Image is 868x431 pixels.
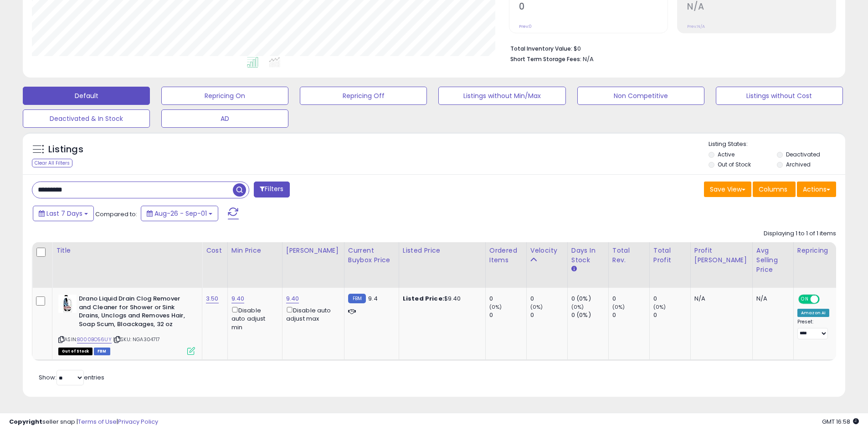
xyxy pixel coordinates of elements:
[799,296,811,303] span: ON
[704,182,751,197] button: Save View
[286,294,299,303] a: 9.40
[797,319,829,339] div: Preset:
[612,246,646,265] div: Total Rev.
[530,246,564,255] div: Velocity
[48,143,83,156] h5: Listings
[510,45,572,52] b: Total Inventory Value:
[786,151,820,158] label: Deactivated
[489,246,523,265] div: Ordered Items
[46,209,82,218] span: Last 7 Days
[571,295,608,303] div: 0 (0%)
[113,336,160,343] span: | SKU: NGA304717
[231,246,278,255] div: Min Price
[95,210,137,218] span: Compared to:
[571,246,605,265] div: Days In Stock
[206,246,224,255] div: Cost
[759,185,787,194] span: Columns
[39,373,104,382] span: Show: entries
[510,55,581,63] b: Short Term Storage Fees:
[571,311,608,319] div: 0 (0%)
[154,209,207,218] span: Aug-26 - Sep-01
[687,24,705,29] small: Prev: N/A
[368,294,377,303] span: 9.4
[709,140,845,149] p: Listing States:
[348,294,366,303] small: FBM
[403,295,478,303] div: $9.40
[489,311,526,319] div: 0
[753,182,796,197] button: Columns
[33,206,94,221] button: Last 7 Days
[718,151,734,158] label: Active
[583,55,594,63] span: N/A
[510,42,829,53] li: $0
[231,294,245,303] a: 9.40
[9,417,42,426] strong: Copyright
[58,348,92,355] span: All listings that are currently out of stock and unavailable for purchase on Amazon
[786,161,811,168] label: Archived
[797,309,829,317] div: Amazon AI
[797,182,836,197] button: Actions
[612,303,625,311] small: (0%)
[797,246,832,255] div: Repricing
[519,24,532,29] small: Prev: 0
[764,229,836,238] div: Displaying 1 to 1 of 1 items
[141,206,218,221] button: Aug-26 - Sep-01
[32,159,72,167] div: Clear All Filters
[79,295,190,331] b: Drano Liquid Drain Clog Remover and Cleaner for Shower or Sink Drains, Unclogs and Removes Hair, ...
[530,295,567,303] div: 0
[94,348,110,355] span: FBM
[489,303,502,311] small: (0%)
[161,109,288,128] button: AD
[348,246,395,265] div: Current Buybox Price
[77,336,112,343] a: B000BO56UY
[78,417,117,426] a: Terms of Use
[822,417,859,426] span: 2025-09-9 16:58 GMT
[438,87,565,105] button: Listings without Min/Max
[58,295,195,354] div: ASIN:
[23,109,150,128] button: Deactivated & In Stock
[23,87,150,105] button: Default
[56,246,198,255] div: Title
[300,87,427,105] button: Repricing Off
[519,1,668,14] h2: 0
[818,296,833,303] span: OFF
[530,311,567,319] div: 0
[206,294,219,303] a: 3.50
[571,303,584,311] small: (0%)
[653,303,666,311] small: (0%)
[694,295,745,303] div: N/A
[403,294,444,303] b: Listed Price:
[694,246,749,265] div: Profit [PERSON_NAME]
[687,1,836,14] h2: N/A
[653,246,687,265] div: Total Profit
[118,417,158,426] a: Privacy Policy
[161,87,288,105] button: Repricing On
[254,182,289,197] button: Filters
[756,246,790,275] div: Avg Selling Price
[612,295,649,303] div: 0
[653,311,690,319] div: 0
[286,246,340,255] div: [PERSON_NAME]
[403,246,482,255] div: Listed Price
[716,87,843,105] button: Listings without Cost
[571,265,577,273] small: Days In Stock.
[9,418,158,426] div: seller snap | |
[718,161,751,168] label: Out of Stock
[530,303,543,311] small: (0%)
[653,295,690,303] div: 0
[489,295,526,303] div: 0
[286,305,337,323] div: Disable auto adjust max
[612,311,649,319] div: 0
[577,87,704,105] button: Non Competitive
[756,295,786,303] div: N/A
[58,295,77,313] img: 41Rt7qXfDvL._SL40_.jpg
[231,305,275,332] div: Disable auto adjust min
